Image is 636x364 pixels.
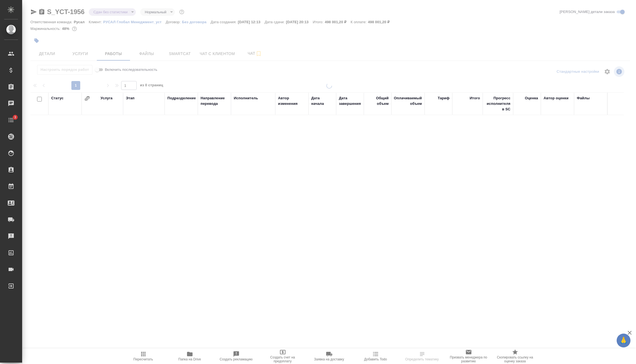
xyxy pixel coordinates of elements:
div: Подразделение [167,95,196,101]
div: Исполнитель [234,95,258,101]
div: Общий объем [367,95,389,106]
button: Сгруппировать [84,96,90,101]
div: Дата завершения [339,95,361,106]
span: 3 [11,115,19,120]
div: Оценка [525,95,538,101]
a: 3 [1,113,21,127]
div: Автор изменения [278,95,306,106]
div: Дата начала [311,95,333,106]
span: 🙏 [619,335,628,346]
div: Услуга [100,95,112,101]
div: Этап [126,95,134,101]
div: Автор оценки [544,95,568,101]
div: Файлы [577,95,590,101]
button: 🙏 [617,334,630,347]
div: Оплачиваемый объем [394,95,422,106]
div: Тариф [438,95,450,101]
div: Итого [470,95,480,101]
div: Прогресс исполнителя в SC [486,95,510,112]
div: Направление перевода [201,95,228,106]
div: Статус [51,95,64,101]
